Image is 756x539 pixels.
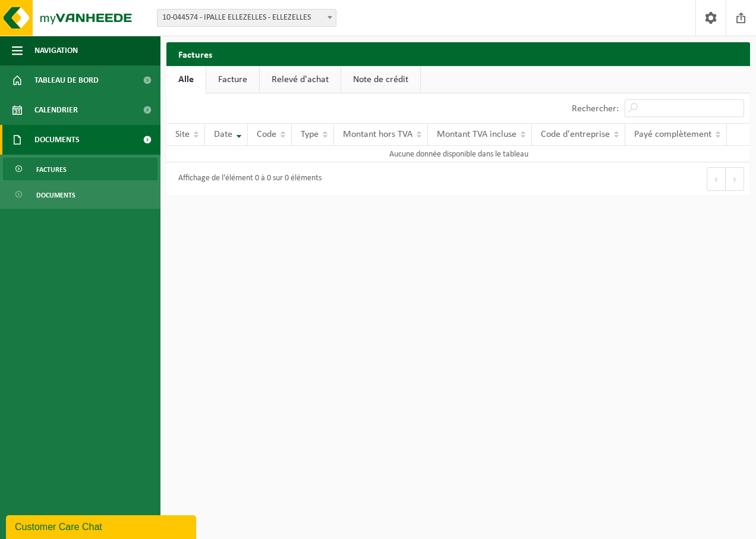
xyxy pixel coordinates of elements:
[634,130,711,139] span: Payé complètement
[214,130,232,139] span: Date
[572,104,619,114] label: Rechercher:
[6,513,199,539] iframe: chat widget
[341,66,420,93] a: Note de crédit
[34,65,99,95] span: Tableau de bord
[34,125,80,155] span: Documents
[260,66,341,93] a: Relevé d'achat
[257,130,276,139] span: Code
[175,130,190,139] span: Site
[343,130,412,139] span: Montant hors TVA
[157,10,336,26] span: 10-044574 - IPALLE ELLEZELLES - ELLEZELLES
[166,42,224,65] h2: Factures
[541,130,610,139] span: Code d'entreprise
[726,167,744,191] button: Next
[36,158,67,181] span: Factures
[172,168,322,190] div: Affichage de l'élément 0 à 0 sur 0 éléments
[206,66,259,93] a: Facture
[36,184,75,206] span: Documents
[157,9,336,27] span: 10-044574 - IPALLE ELLEZELLES - ELLEZELLES
[707,167,726,191] button: Previous
[166,146,751,162] td: Aucune donnée disponible dans le tableau
[34,36,78,65] span: Navigation
[3,183,157,206] a: Documents
[166,66,206,93] a: Alle
[3,158,157,180] a: Factures
[301,130,319,139] span: Type
[437,130,516,139] span: Montant TVA incluse
[34,95,78,125] span: Calendrier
